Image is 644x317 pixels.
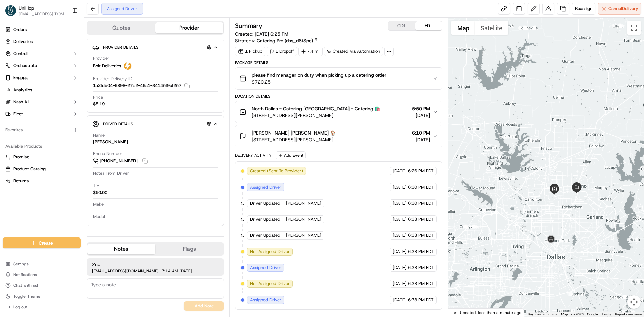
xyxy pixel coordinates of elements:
span: 6:38 PM EDT [408,216,434,222]
button: Reassign [572,3,595,15]
img: 1736555255976-a54dd68f-1ca7-489b-9aae-adbdc363a1c4 [7,64,19,76]
div: We're available if you need us! [23,71,85,76]
button: Driver Details [92,118,218,129]
button: Create [3,237,81,248]
button: UniHop [19,5,34,11]
div: 1 Dropoff [267,47,297,56]
a: Deliveries [3,36,81,47]
span: [PERSON_NAME] [286,216,321,222]
span: 6:38 PM EDT [408,232,434,239]
a: Terms (opens in new tab) [602,312,611,316]
div: 1 Pickup [235,47,265,56]
span: [STREET_ADDRESS][PERSON_NAME] [252,112,380,119]
span: Price [93,94,103,100]
span: Bolt Deliveries [93,63,121,69]
button: Keyboard shortcuts [528,312,557,317]
span: 6:38 PM EDT [408,297,434,303]
span: [DATE] [393,216,407,222]
div: Start new chat [23,64,110,71]
span: Reassign [575,6,592,12]
span: Not Assigned Driver [250,281,290,287]
span: Log out [13,304,27,310]
span: API Documentation [63,97,108,104]
span: Assigned Driver [250,297,281,303]
span: 6:30 PM EDT [408,200,434,206]
span: Driver Details [103,121,133,127]
button: Product Catalog [3,164,81,174]
span: Knowledge Base [13,97,51,104]
span: North Dallas - Catering [GEOGRAPHIC_DATA] - Catering 🛍️ [252,105,380,112]
span: Phone Number [93,151,122,157]
span: [DATE] [393,168,407,174]
span: Model [93,214,105,220]
span: [PERSON_NAME] [PERSON_NAME] 🏠 [252,129,336,136]
span: Notes From Driver [93,170,129,176]
span: Provider Delivery ID [93,76,132,82]
button: EDT [415,21,442,30]
div: Available Products [3,141,81,152]
button: Provider Details [92,42,218,53]
span: Orchestrate [13,63,37,69]
span: 6:26 PM EDT [408,168,434,174]
a: 💻API Documentation [54,95,110,107]
span: 5:50 PM [412,105,430,112]
span: please find manager on duty when picking up a catering order [252,72,386,78]
button: CDT [388,21,415,30]
span: Assigned Driver [250,184,281,190]
div: Strategy: [235,37,318,44]
span: Driver Updated [250,216,280,222]
span: Cancel Delivery [608,6,638,12]
button: Engage [3,72,81,83]
span: [DATE] [393,232,407,239]
span: [DATE] [393,281,407,287]
button: Settings [3,259,81,269]
button: Promise [3,152,81,162]
a: Powered byPylon [47,113,81,119]
span: Orders [13,27,27,33]
span: 6:38 PM EDT [408,265,434,271]
a: Analytics [3,85,81,95]
span: Fleet [13,111,23,117]
span: Settings [13,261,29,267]
span: [DATE] [393,297,407,303]
div: 💻 [57,98,62,103]
p: Welcome 👋 [7,27,122,38]
button: [EMAIL_ADDRESS][DOMAIN_NAME] [19,11,67,17]
button: Toggle Theme [3,292,81,301]
span: [DATE] [412,112,430,119]
span: Provider Details [103,45,138,50]
span: [DATE] 6:25 PM [255,31,288,37]
button: Control [3,48,81,59]
button: Show satellite imagery [475,21,508,35]
button: Notes [87,244,155,254]
span: 6:10 PM [412,129,430,136]
button: Toggle fullscreen view [627,21,641,35]
button: [PERSON_NAME] [PERSON_NAME] 🏠[STREET_ADDRESS][PERSON_NAME]6:10 PM[DATE] [235,125,442,147]
div: 7.4 mi [298,47,323,56]
span: 6:38 PM EDT [408,249,434,255]
button: Notifications [3,270,81,279]
button: Provider [155,22,223,33]
span: 6:38 PM EDT [408,281,434,287]
a: Open this area in Google Maps (opens a new window) [450,308,472,317]
div: [PERSON_NAME] [93,139,128,145]
a: Promise [5,154,78,160]
span: Returns [13,178,29,184]
button: Nash AI [3,97,81,107]
button: Log out [3,302,81,312]
span: 7:14 AM [162,269,178,273]
div: Package Details [235,60,442,65]
a: Product Catalog [5,166,78,172]
span: Created (Sent To Provider) [250,168,303,174]
span: [PHONE_NUMBER] [100,158,138,164]
span: [DATE] [393,249,407,255]
span: Create [39,240,53,246]
span: Tip [93,183,99,189]
button: 1a2fdb04-6898-27c2-46a1-34145f9cf257 [93,83,190,89]
span: Control [13,51,28,57]
h3: Summary [235,23,262,29]
span: Driver Updated [250,232,280,239]
span: Created: [235,31,288,37]
span: $720.25 [252,78,386,85]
